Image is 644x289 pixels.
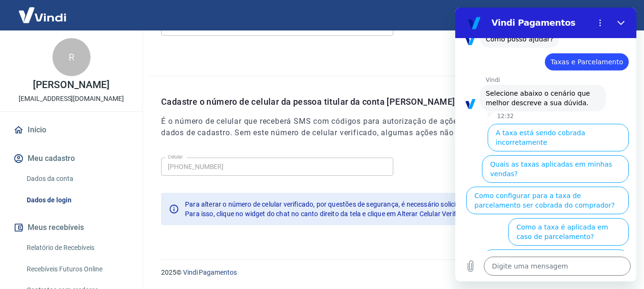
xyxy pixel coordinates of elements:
[52,38,91,76] div: R
[161,116,633,139] h6: É o número de celular que receberá SMS com códigos para autorização de ações específicas na conta...
[455,8,636,281] iframe: Janela de mensagens
[11,148,131,169] button: Meu cadastro
[161,95,633,108] p: Cadastre o número de celular da pessoa titular da conta [PERSON_NAME]
[11,0,73,30] img: Vindi
[23,190,131,210] a: Dados de login
[23,169,131,189] a: Dados da conta
[11,120,131,140] a: Início
[185,210,475,218] span: Para isso, clique no widget do chat no canto direito da tela e clique em Alterar Celular Verificado.
[161,268,621,278] p: 2025 ©
[183,269,237,276] a: Vindi Pagamentos
[598,7,633,24] button: Sair
[23,259,131,279] a: Recebíveis Futuros Online
[19,94,124,104] p: [EMAIL_ADDRESS][DOMAIN_NAME]
[185,200,578,208] span: Para alterar o número de celular verificado, por questões de segurança, é necessário solicitar di...
[168,153,183,160] label: Celular
[23,238,131,258] a: Relatório de Recebíveis
[11,217,131,238] button: Meus recebíveis
[33,80,109,90] p: [PERSON_NAME]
